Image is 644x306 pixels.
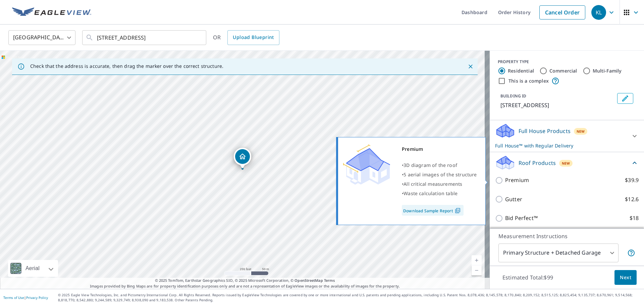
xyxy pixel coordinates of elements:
p: Measurement Instructions [498,232,635,240]
p: Gutter [505,195,522,204]
a: Download Sample Report [402,205,464,216]
div: [GEOGRAPHIC_DATA] [8,28,75,47]
label: Commercial [549,68,577,74]
div: KL [591,5,606,20]
div: Aerial [8,260,58,277]
span: New [562,161,570,166]
a: OpenStreetMap [294,278,323,283]
p: BUILDING ID [500,93,526,99]
p: $39.9 [625,176,639,184]
span: 5 aerial images of the structure [404,171,477,178]
p: Full House Products [519,127,571,135]
div: Aerial [23,260,42,277]
a: Privacy Policy [26,295,48,300]
a: Terms of Use [3,295,24,300]
a: Current Level 17, Zoom Out [472,265,482,275]
div: Premium [402,144,477,154]
button: Close [466,62,475,71]
label: This is a complex [508,78,549,84]
div: • [402,170,477,179]
p: $12.6 [625,195,639,204]
label: Residential [508,68,534,74]
span: New [577,129,585,134]
div: • [402,161,477,170]
a: Terms [324,278,335,283]
span: 3D diagram of the roof [404,162,457,168]
a: Cancel Order [539,5,585,19]
p: $18 [630,214,639,222]
a: Current Level 17, Zoom In [472,255,482,265]
p: Full House™ with Regular Delivery [495,142,627,149]
a: Upload Blueprint [227,30,279,45]
div: Primary Structure + Detached Garage [498,244,619,262]
input: Search by address or latitude-longitude [97,28,193,47]
span: Next [620,273,631,282]
p: © 2025 Eagle View Technologies, Inc. and Pictometry International Corp. All Rights Reserved. Repo... [58,293,641,303]
button: Next [614,270,637,285]
img: Pdf Icon [453,208,462,214]
div: Roof ProductsNew [495,155,639,171]
div: PROPERTY TYPE [498,59,636,65]
p: | [3,296,48,300]
span: © 2025 TomTom, Earthstar Geographics SIO, © 2025 Microsoft Corporation, © [155,278,335,283]
p: Check that the address is accurate, then drag the marker over the correct structure. [30,63,223,69]
p: Roof Products [519,159,556,167]
div: • [402,189,477,198]
p: [STREET_ADDRESS] [500,101,614,109]
label: Multi-Family [593,68,622,74]
span: Upload Blueprint [233,33,274,42]
p: Premium [505,176,529,184]
p: Estimated Total: $99 [497,270,558,285]
span: All critical measurements [404,181,462,187]
div: OR [213,30,279,45]
p: Bid Perfect™ [505,214,538,222]
span: Your report will include the primary structure and a detached garage if one exists. [627,249,635,257]
img: EV Logo [12,7,91,17]
span: Waste calculation table [404,190,458,196]
div: Full House ProductsNewFull House™ with Regular Delivery [495,123,639,149]
button: Edit building 1 [617,93,633,104]
img: Premium [343,144,390,185]
div: • [402,179,477,189]
div: Dropped pin, building 1, Residential property, 1007 Andover Rd Charlotte, NC 28211 [234,148,251,169]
